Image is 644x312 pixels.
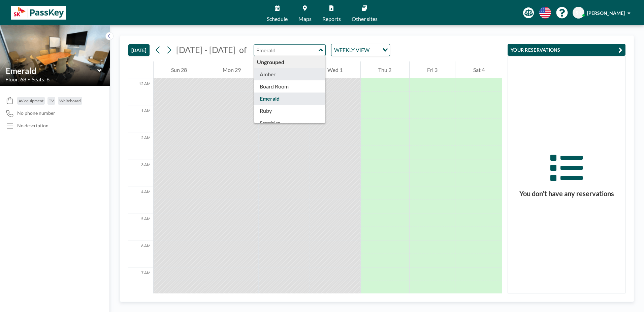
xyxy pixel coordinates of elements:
span: Floor: 68 [5,76,26,83]
div: Sun 28 [154,61,205,78]
span: Reports [322,16,341,22]
input: Search for option [372,46,379,54]
div: Sapphire [254,117,325,129]
button: [DATE] [128,44,150,56]
div: 2 AM [128,132,153,159]
span: SK [576,10,582,16]
div: Board Room [254,80,325,93]
div: 5 AM [128,213,153,240]
input: Emerald [6,66,97,76]
span: TV [49,98,54,103]
span: AV equipment [19,98,43,103]
span: No phone number [17,110,55,116]
div: Ungrouped [254,56,325,68]
div: No description [17,123,49,129]
span: WEEKLY VIEW [333,46,371,54]
span: • [28,77,30,82]
span: Other sites [352,16,378,22]
img: organization-logo [11,6,66,20]
h3: You don’t have any reservations [508,189,625,198]
span: Schedule [267,16,288,22]
span: of [239,45,247,55]
div: 1 AM [128,105,153,132]
div: 12 AM [128,78,153,105]
span: Whiteboard [59,98,81,103]
button: YOUR RESERVATIONS [508,44,625,56]
div: Sat 4 [455,61,502,78]
span: Seats: 6 [32,76,50,83]
div: Search for option [331,44,390,56]
div: Thu 2 [361,61,409,78]
div: Mon 29 [205,61,259,78]
div: Emerald [254,93,325,105]
span: [DATE] - [DATE] [176,45,236,55]
div: Ruby [254,105,325,117]
div: 3 AM [128,159,153,186]
div: Fri 3 [410,61,455,78]
input: Emerald [254,45,319,56]
div: 4 AM [128,186,153,213]
span: [PERSON_NAME] [587,10,625,16]
div: 6 AM [128,240,153,267]
div: 7 AM [128,267,153,294]
div: Wed 1 [310,61,360,78]
div: Amber [254,68,325,80]
span: Maps [298,16,312,22]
